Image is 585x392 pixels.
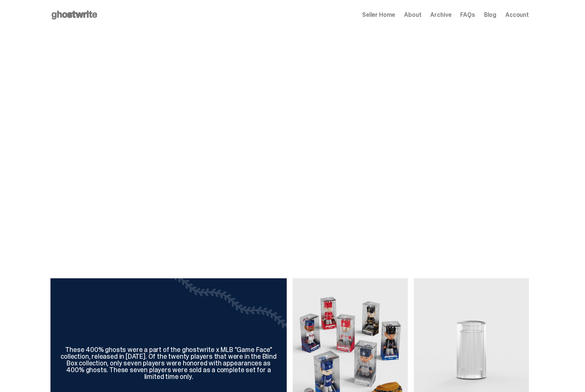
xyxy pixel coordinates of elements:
[404,12,421,18] a: About
[460,12,475,18] a: FAQs
[362,12,395,18] a: Seller Home
[505,12,529,18] a: Account
[430,12,451,18] a: Archive
[484,12,496,18] a: Blog
[59,346,278,380] div: These 400% ghosts were a part of the ghostwrite x MLB "Game Face" collection, released in [DATE]....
